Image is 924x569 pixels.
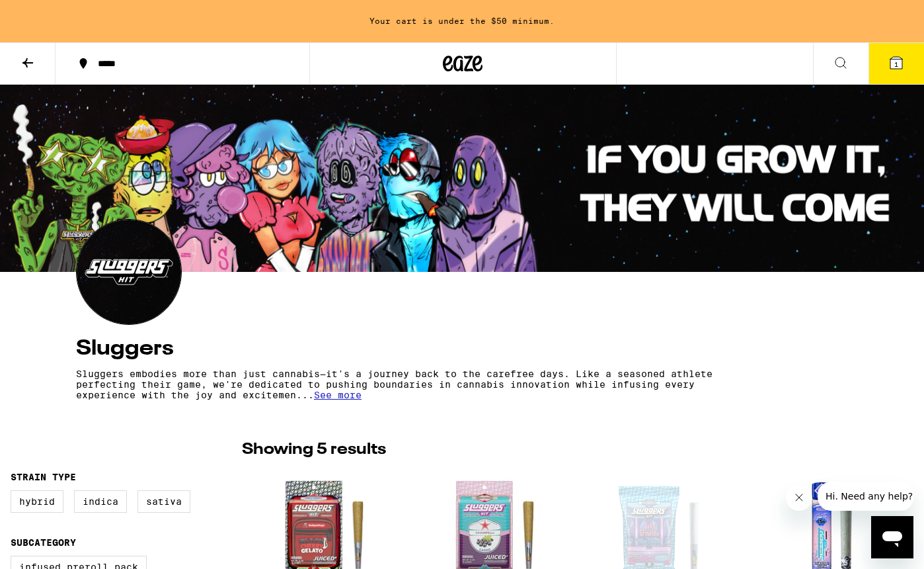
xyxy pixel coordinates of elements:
iframe: Button to launch messaging window [871,516,913,558]
label: Indica [74,490,127,513]
span: See more [314,390,362,400]
legend: Strain Type [11,472,76,482]
iframe: Close message [786,484,812,511]
button: 1 [868,43,924,84]
label: Sativa [137,490,190,513]
h4: Sluggers [76,338,848,359]
p: Sluggers embodies more than just cannabis—it's a journey back to the carefree days. Like a season... [76,369,732,400]
img: Sluggers logo [77,220,181,324]
legend: Subcategory [11,537,76,548]
iframe: Message from company [818,482,913,511]
p: Showing 5 results [242,439,386,461]
label: Hybrid [11,490,63,513]
span: 1 [894,60,898,68]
